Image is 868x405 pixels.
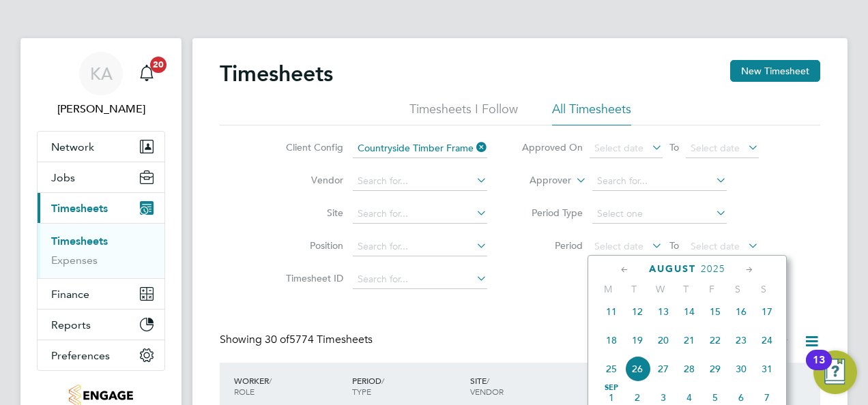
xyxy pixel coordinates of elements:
button: Reports [38,310,164,340]
h2: Timesheets [220,60,333,87]
span: Finance [51,288,89,301]
span: 11 [598,299,624,325]
span: 18 [598,327,624,353]
div: 13 [813,360,825,378]
input: Search for... [353,205,487,224]
li: Timesheets I Follow [409,101,518,125]
span: T [621,283,647,295]
input: Search for... [353,139,487,158]
button: Network [38,132,164,162]
input: Search for... [353,237,487,256]
span: Select date [594,142,643,154]
span: TYPE [352,386,371,397]
span: 28 [676,356,702,382]
li: All Timesheets [552,101,631,125]
span: 23 [728,327,754,353]
a: KA[PERSON_NAME] [37,52,165,117]
button: Preferences [38,340,164,370]
a: 20 [133,52,160,95]
span: 14 [676,299,702,325]
span: 21 [676,327,702,353]
span: 30 [728,356,754,382]
span: 29 [702,356,728,382]
span: 5774 Timesheets [265,333,373,346]
span: 30 of [265,333,289,346]
span: 26 [624,356,650,382]
label: Period Type [521,207,583,219]
span: Kerry Asawla [37,101,165,117]
span: 20 [150,57,167,73]
div: WORKER [231,368,349,404]
span: Preferences [51,349,110,362]
span: Network [51,140,94,153]
span: S [725,283,751,295]
span: 13 [650,299,676,325]
span: F [699,283,725,295]
span: Sep [598,385,624,391]
span: To [665,237,683,254]
input: Search for... [592,172,727,191]
span: T [673,283,699,295]
span: ROLE [234,386,255,397]
span: Select date [594,240,643,252]
span: Reports [51,318,91,331]
label: Vendor [282,174,343,186]
span: W [647,283,673,295]
span: / [381,375,384,386]
div: PERIOD [349,368,467,404]
span: Jobs [51,171,75,184]
label: Timesheet ID [282,272,343,284]
button: Open Resource Center, 13 new notifications [813,350,857,394]
label: Client Config [282,141,343,153]
a: Expenses [51,254,98,267]
span: / [487,375,489,386]
span: Select date [691,142,740,154]
label: All [739,335,790,348]
label: Position [282,239,343,252]
span: / [269,375,272,386]
span: 25 [598,356,624,382]
label: Site [282,207,343,219]
button: Finance [38,279,164,309]
input: Search for... [353,172,487,191]
span: VENDOR [470,386,504,397]
span: M [595,283,621,295]
span: 16 [728,299,754,325]
span: 19 [624,327,650,353]
label: Period [521,239,583,252]
span: Timesheets [51,202,108,215]
span: 17 [754,299,780,325]
input: Search for... [353,270,487,289]
span: 24 [754,327,780,353]
button: Jobs [38,162,164,192]
span: S [751,283,777,295]
input: Select one [592,205,727,224]
span: KA [90,65,113,82]
span: 20 [650,327,676,353]
label: Approved On [521,141,583,153]
button: New Timesheet [730,60,820,82]
span: 12 [624,299,650,325]
span: Select date [691,240,740,252]
span: August [649,263,696,275]
span: 22 [702,327,728,353]
span: 2025 [701,263,725,275]
div: Showing [220,333,375,347]
span: 27 [650,356,676,382]
label: Approver [510,174,571,187]
div: Timesheets [38,223,164,278]
a: Timesheets [51,235,108,247]
span: 15 [702,299,728,325]
span: 31 [754,356,780,382]
button: Timesheets [38,193,164,223]
div: SITE [467,368,585,404]
span: To [665,138,683,156]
